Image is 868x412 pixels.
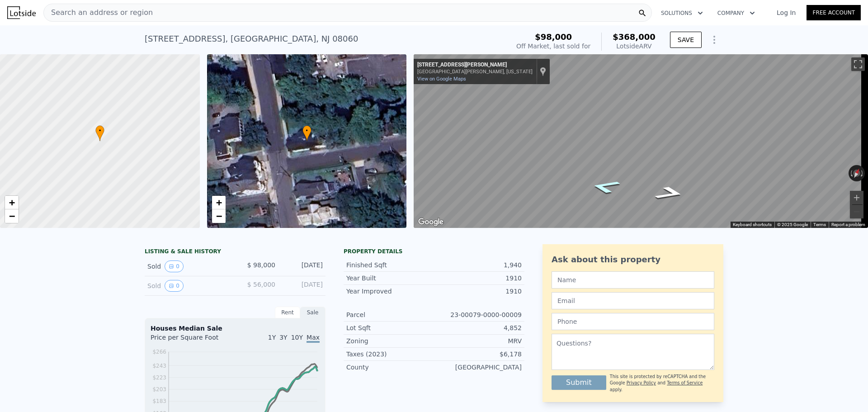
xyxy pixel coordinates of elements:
div: [DATE] [283,280,323,292]
button: Toggle fullscreen view [851,57,865,71]
span: + [216,197,222,208]
div: Lotside ARV [613,42,656,51]
div: Finished Sqft [346,260,434,270]
div: Parcel [346,310,434,319]
a: Log In [766,8,807,17]
a: Report a problem [831,222,865,227]
span: − [216,210,222,222]
button: Zoom in [850,191,863,204]
div: County [346,363,434,372]
div: 1910 [434,274,522,283]
button: Solutions [654,5,710,21]
a: Show location on map [540,66,546,76]
button: Submit [552,375,606,390]
span: Max [307,334,320,343]
button: Company [710,5,762,21]
span: $ 56,000 [247,281,275,288]
button: SAVE [670,32,702,48]
button: Zoom out [850,205,863,218]
div: • [302,125,311,141]
div: Off Market, last sold for [516,42,590,51]
div: 1910 [434,287,522,296]
input: Phone [552,313,714,330]
div: This site is protected by reCAPTCHA and the Google and apply. [610,374,714,393]
a: Privacy Policy [627,380,656,385]
button: Rotate counterclockwise [849,165,854,181]
img: Google [416,216,446,228]
span: 10Y [291,334,303,341]
a: Terms (opens in new tab) [813,222,826,227]
div: MRV [434,336,522,346]
div: LISTING & SALE HISTORY [145,248,325,257]
div: • [95,125,104,141]
div: Zoning [346,336,434,346]
button: Keyboard shortcuts [733,222,772,228]
path: Go East, Charles St [642,183,698,204]
tspan: $243 [152,363,166,369]
div: Ask about this property [552,253,714,266]
span: 1Y [268,334,276,341]
span: © 2025 Google [777,222,808,227]
div: 4,852 [434,323,522,332]
button: Reset the view [850,165,863,182]
div: Taxes (2023) [346,350,434,359]
input: Name [552,271,714,289]
span: − [9,210,15,222]
a: Zoom out [212,209,226,223]
div: Year Improved [346,287,434,296]
div: [DATE] [283,260,323,272]
img: Lotside [7,6,36,19]
div: Lot Sqft [346,323,434,332]
div: Street View [414,54,868,228]
span: $ 98,000 [247,261,275,269]
a: Zoom out [5,209,19,223]
span: $368,000 [613,32,656,42]
div: [STREET_ADDRESS][PERSON_NAME] [417,62,533,69]
div: [STREET_ADDRESS] , [GEOGRAPHIC_DATA] , NJ 08060 [145,33,358,45]
div: Sold [147,280,228,292]
span: $98,000 [535,32,572,42]
button: View historical data [165,280,184,292]
tspan: $223 [152,374,166,381]
div: 1,940 [434,260,522,270]
div: Sale [300,307,325,318]
button: View historical data [165,260,184,272]
div: Sold [147,260,228,272]
a: View on Google Maps [417,76,466,82]
tspan: $203 [152,386,166,393]
tspan: $183 [152,398,166,404]
div: Map [414,54,868,228]
div: Year Built [346,274,434,283]
input: Email [552,292,714,309]
div: Price per Square Foot [151,333,235,347]
a: Zoom in [212,196,226,209]
span: Search an address or region [44,7,153,18]
tspan: $266 [152,349,166,355]
span: + [9,197,15,208]
path: Go West, Charles St [578,176,633,197]
span: • [302,127,311,135]
div: $6,178 [434,350,522,359]
a: Zoom in [5,196,19,209]
span: 3Y [279,334,287,341]
div: [GEOGRAPHIC_DATA][PERSON_NAME], [US_STATE] [417,69,533,75]
span: • [95,127,104,135]
a: Terms of Service [667,380,703,385]
div: Property details [344,248,524,255]
button: Show Options [705,31,723,49]
div: [GEOGRAPHIC_DATA] [434,363,522,372]
a: Free Account [807,5,861,20]
div: 23-00079-0000-00009 [434,310,522,319]
button: Rotate clockwise [860,165,865,181]
div: Rent [275,307,300,318]
a: Open this area in Google Maps (opens a new window) [416,216,446,228]
div: Houses Median Sale [151,324,320,333]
